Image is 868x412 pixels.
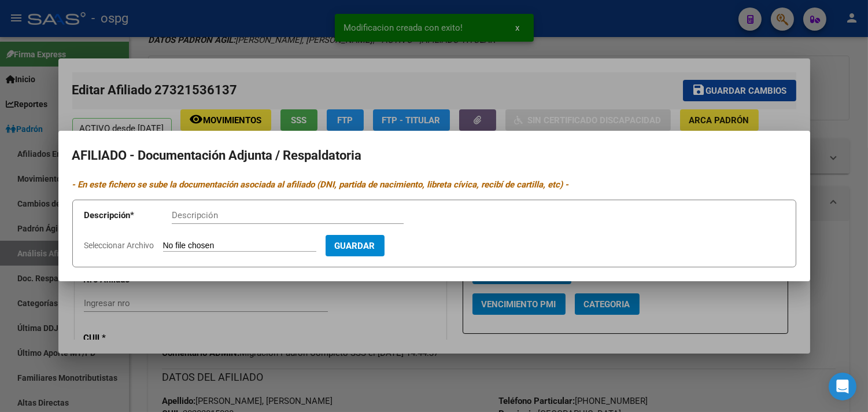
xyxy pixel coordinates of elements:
span: Guardar [335,241,375,251]
h2: AFILIADO - Documentación Adjunta / Respaldatoria [72,145,796,167]
span: Seleccionar Archivo [84,241,154,250]
p: Descripción [84,209,172,222]
button: Guardar [326,235,385,256]
i: - En este fichero se sube la documentación asociada al afiliado (DNI, partida de nacimiento, libr... [72,179,569,190]
div: Open Intercom Messenger [829,373,856,400]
